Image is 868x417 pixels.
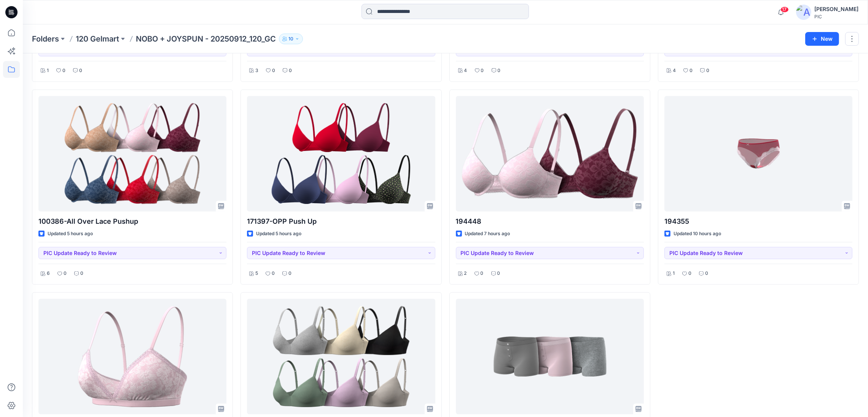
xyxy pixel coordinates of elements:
[481,67,484,75] p: 0
[272,67,275,75] p: 0
[38,299,226,414] a: 194430
[288,35,293,43] p: 10
[279,34,303,44] button: 10
[79,67,82,75] p: 0
[464,67,467,75] p: 4
[136,34,276,44] p: NOBO + JOYSPUN - 20250912_120_GC
[288,269,291,277] p: 0
[456,216,644,227] p: 194448
[255,67,258,75] p: 3
[247,299,435,414] a: 100263_Comfort Cotton Wirefree Bra
[456,96,644,212] a: 194448
[674,230,721,238] p: Updated 10 hours ago
[80,269,83,277] p: 0
[64,269,67,277] p: 0
[688,269,691,277] p: 0
[805,32,839,46] button: New
[481,269,484,277] p: 0
[32,34,59,44] a: Folders
[814,5,858,14] div: [PERSON_NAME]
[498,67,501,75] p: 0
[38,216,226,227] p: 100386-All Over Lace Pushup
[48,230,93,238] p: Updated 5 hours ago
[247,216,435,227] p: 171397-OPP Push Up
[289,67,292,75] p: 0
[706,67,709,75] p: 0
[247,96,435,212] a: 171397-OPP Push Up
[705,269,708,277] p: 0
[255,269,258,277] p: 5
[497,269,500,277] p: 0
[673,67,676,75] p: 4
[272,269,275,277] p: 0
[464,269,467,277] p: 2
[456,299,644,414] a: 194434
[47,67,49,75] p: 1
[38,96,226,212] a: 100386-All Over Lace Pushup
[465,230,510,238] p: Updated 7 hours ago
[62,67,65,75] p: 0
[780,6,789,13] span: 17
[796,5,811,20] img: avatar
[256,230,301,238] p: Updated 5 hours ago
[814,14,858,19] div: PIC
[690,67,693,75] p: 0
[664,216,852,227] p: 194355
[673,269,675,277] p: 1
[76,34,119,44] a: 120 Gelmart
[664,96,852,212] a: 194355
[47,269,50,277] p: 6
